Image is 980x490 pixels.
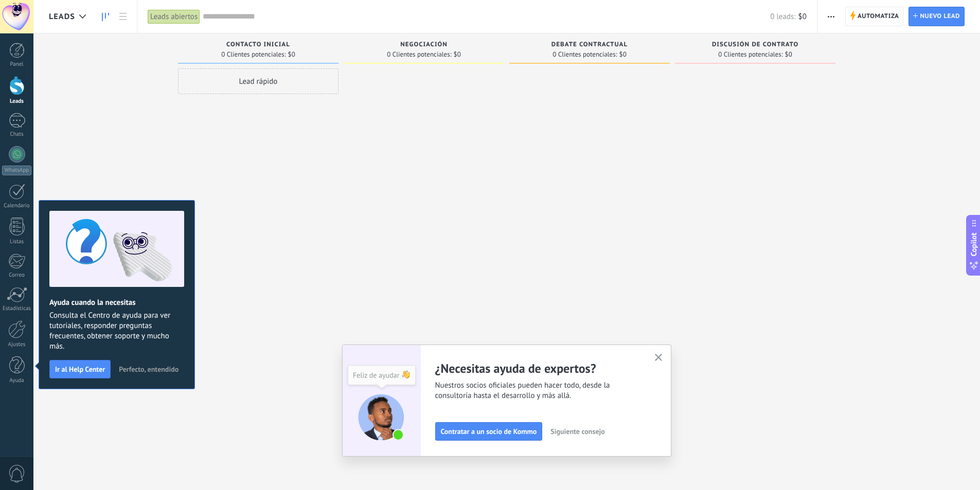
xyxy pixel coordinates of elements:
span: Consulta el Centro de ayuda para ver tutoriales, responder preguntas frecuentes, obtener soporte ... [49,311,184,352]
div: Discusión de contrato [680,41,830,50]
div: Leads [2,98,32,105]
div: WhatsApp [2,166,31,175]
button: Ir al Help Center [49,360,111,378]
span: Contacto inicial [226,41,290,48]
span: Contratar a un socio de Kommo [441,428,537,435]
span: Ir al Help Center [55,366,105,373]
button: Perfecto, entendido [114,361,183,377]
a: Leads [97,7,114,27]
span: Nuevo lead [920,7,960,26]
span: 0 Clientes potenciales: [718,51,782,58]
div: Contacto inicial [183,41,333,50]
span: Debate contractual [551,41,628,48]
div: Correo [2,272,32,279]
div: Debate contractual [514,41,665,50]
span: $0 [619,51,627,58]
span: Discusión de contrato [712,41,798,48]
span: $0 [785,51,792,58]
span: $0 [288,51,295,58]
span: Copilot [969,232,979,256]
span: Leads [49,12,75,22]
div: Chats [2,131,32,138]
div: Listas [2,239,32,245]
div: Panel [2,61,32,68]
span: Automatiza [858,7,899,26]
span: Perfecto, entendido [119,366,179,373]
h2: ¿Necesitas ayuda de expertos? [435,360,642,376]
div: Ayuda [2,377,32,384]
span: Nuestros socios oficiales pueden hacer todo, desde la consultoría hasta el desarrollo y más allá. [435,380,642,401]
button: Más [824,7,839,26]
span: $0 [454,51,461,58]
button: Siguiente consejo [546,424,610,439]
button: Contratar a un socio de Kommo [435,422,543,441]
a: Nuevo lead [908,7,965,26]
div: Negociación [349,41,499,50]
span: 0 Clientes potenciales: [221,51,286,58]
span: 0 leads: [770,12,795,22]
h2: Ayuda cuando la necesitas [49,298,184,307]
span: Negociación [400,41,448,48]
span: Siguiente consejo [551,428,605,435]
div: Estadísticas [2,305,32,312]
span: 0 Clientes potenciales: [387,51,451,58]
div: Leads abiertos [148,9,200,24]
div: Calendario [2,203,32,209]
span: 0 Clientes potenciales: [553,51,617,58]
a: Automatiza [845,7,904,26]
a: Lista [114,7,132,27]
div: Lead rápido [178,68,338,94]
div: Ajustes [2,341,32,348]
span: $0 [798,12,807,22]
